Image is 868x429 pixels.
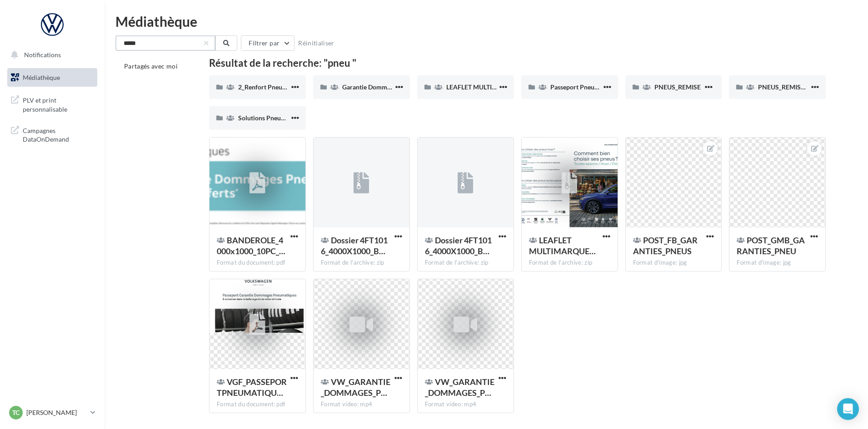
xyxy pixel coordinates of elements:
span: LEAFLET MULTIMARQUE PNEU HIVER ETE [446,83,571,91]
a: PLV et print personnalisable [5,90,99,117]
span: Dossier 4FT1016_4000X1000_BANDEROLE_ExpressService_PNEUS_REMISE_EURO_10PC_E1 [425,235,492,256]
span: Garantie Dommages Pneumatiques [342,83,441,91]
span: LEAFLET MULTIMARQUE PNEU ETE HIVER 210x297 [529,235,596,256]
p: [PERSON_NAME] [26,408,87,417]
div: Format de l'archive: zip [321,259,402,267]
a: Médiathèque [5,68,99,87]
div: Format du document: pdf [217,400,298,409]
button: Filtrer par [241,35,294,51]
div: Format d'image: jpg [633,259,714,267]
span: Dossier 4FT1016_4000X1000_BANDEROLE_ExpressService_PNEUS_REMISE_10PC_E1 [321,235,388,256]
div: Format video: mp4 [321,400,402,409]
span: POST_GMB_GARANTIES_PNEU [737,235,805,256]
div: Format de l'archive: zip [425,259,506,267]
span: PNEUS_REMISE_EURO [758,83,824,91]
span: Partagés avec moi [124,62,178,70]
div: Médiathèque [115,15,857,28]
button: Réinitialiser [294,38,338,49]
button: Notifications [5,45,95,64]
span: Campagnes DataOnDemand [23,124,94,144]
div: Format d'image: jpg [737,259,818,267]
span: TC [12,408,20,417]
span: PLV et print personnalisable [23,94,94,113]
span: VGF_PASSEPORTPNEUMATIQUES_MULTI_2024__HD [217,377,287,398]
div: Format du document: pdf [217,259,298,267]
span: 2_Renfort Pneumatiques [238,83,308,91]
div: Format de l'archive: zip [529,259,610,267]
div: Open Intercom Messenger [837,398,859,420]
span: VW_GARANTIE_DOMMAGES_PNEUMATIQUES_45S_ML2 [425,377,494,398]
span: VW_GARANTIE_DOMMAGES_PNEUMATIQUES_25S_ML1 [321,377,390,398]
div: Format video: mp4 [425,400,506,409]
span: PNEUS_REMISE [654,83,701,91]
span: BANDEROLE_4000x1000_10PC_GARANTIE_DOMMAGES_PNEUMATIQUES_HD [217,235,285,256]
a: Campagnes DataOnDemand [5,121,99,148]
span: Notifications [24,51,61,59]
div: Résultat de la recherche: "pneu " [209,58,826,68]
a: TC [PERSON_NAME] [7,404,97,421]
span: Passeport Pneumatique [550,83,618,91]
span: Médiathèque [23,74,60,81]
span: Solutions Pneumatiques [238,114,307,122]
span: POST_FB_GARANTIES_PNEUS [633,235,698,256]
